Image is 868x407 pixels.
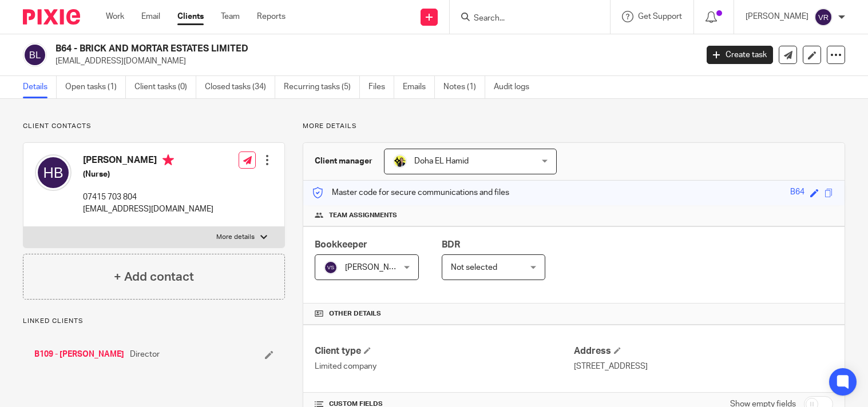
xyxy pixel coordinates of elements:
[177,11,204,22] a: Clients
[34,349,124,360] a: B109 - [PERSON_NAME]
[814,8,833,26] img: svg%3E
[451,264,497,272] span: Not selected
[221,11,240,22] a: Team
[284,76,360,98] a: Recurring tasks (5)
[56,55,689,67] p: [EMAIL_ADDRESS][DOMAIN_NAME]
[56,43,562,55] h2: B64 - BRICK AND MORTAR ESTATES LIMITED
[205,76,275,98] a: Closed tasks (34)
[23,9,80,25] img: Pixie
[574,345,833,357] h4: Address
[83,154,213,169] h4: [PERSON_NAME]
[443,76,485,98] a: Notes (1)
[106,11,124,22] a: Work
[303,122,845,131] p: More details
[638,13,682,21] span: Get Support
[494,76,538,98] a: Audit logs
[473,14,576,24] input: Search
[35,154,72,191] img: svg%3E
[345,264,408,272] span: [PERSON_NAME]
[324,261,338,274] img: svg%3E
[216,233,255,242] p: More details
[83,191,213,203] p: 07415 703 804
[312,187,509,198] p: Master code for secure communications and files
[23,317,285,326] p: Linked clients
[23,76,57,98] a: Details
[134,76,196,98] a: Client tasks (0)
[790,186,804,199] div: B64
[414,157,469,165] span: Doha EL Hamid
[707,46,773,64] a: Create task
[329,211,397,220] span: Team assignments
[442,240,460,249] span: BDR
[329,309,381,318] span: Other details
[257,11,286,22] a: Reports
[114,268,194,286] h4: + Add contact
[23,43,47,67] img: svg%3E
[141,11,160,22] a: Email
[83,203,213,215] p: [EMAIL_ADDRESS][DOMAIN_NAME]
[746,11,808,22] p: [PERSON_NAME]
[162,154,174,166] i: Primary
[315,240,367,249] span: Bookkeeper
[23,122,285,131] p: Client contacts
[315,155,372,167] h3: Client manager
[315,345,574,357] h4: Client type
[65,76,126,98] a: Open tasks (1)
[315,361,574,372] p: Limited company
[83,169,213,180] h5: (Nurse)
[130,349,160,360] span: Director
[403,76,435,98] a: Emails
[393,154,407,168] img: Doha-Starbridge.jpg
[368,76,394,98] a: Files
[574,361,833,372] p: [STREET_ADDRESS]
